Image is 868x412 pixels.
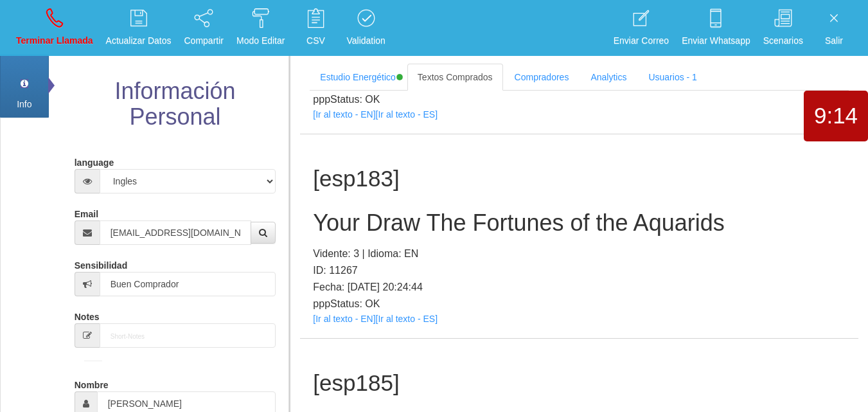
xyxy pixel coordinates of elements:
[71,78,279,129] h2: Información Personal
[100,272,276,296] input: Sensibilidad
[609,4,673,52] a: Enviar Correo
[313,371,846,396] h1: [esp185]
[342,4,389,52] a: Validation
[100,220,252,245] input: Correo electrónico
[313,210,846,236] h2: Your Draw The Fortunes of the Aquarids
[811,4,856,52] a: Salir
[75,203,98,220] label: Email
[313,262,846,279] p: ID: 11267
[376,314,438,324] a: [Ir al texto - ES]
[102,4,176,52] a: Actualizar Datos
[75,152,114,169] label: language
[313,279,846,296] p: Fecha: [DATE] 20:24:44
[313,91,846,108] p: pppStatus: OK
[180,4,228,52] a: Compartir
[75,255,127,272] label: Sensibilidad
[106,33,172,48] p: Actualizar Datos
[682,33,750,48] p: Enviar Whatsapp
[407,64,503,91] a: Textos Comprados
[313,166,846,192] h1: [esp183]
[313,296,846,312] p: pppStatus: OK
[376,109,438,120] a: [Ir al texto - ES]
[759,4,808,52] a: Scenarios
[293,4,338,52] a: CSV
[763,33,803,48] p: Scenarios
[184,33,224,48] p: Compartir
[310,64,406,91] a: Estudio Energético
[313,109,375,120] a: [Ir al texto - EN]
[638,64,707,91] a: Usuarios - 1
[236,33,285,48] p: Modo Editar
[677,4,755,52] a: Enviar Whatsapp
[313,246,846,262] p: Vidente: 3 | Idioma: EN
[12,4,98,52] a: Terminar Llamada
[504,64,580,91] a: Compradores
[75,374,109,391] label: Nombre
[804,103,868,129] h1: 9:14
[100,323,276,348] input: Short-Notes
[580,64,637,91] a: Analytics
[232,4,289,52] a: Modo Editar
[614,33,669,48] p: Enviar Correo
[16,33,93,48] p: Terminar Llamada
[75,306,100,323] label: Notes
[816,33,852,48] p: Salir
[346,33,385,48] p: Validation
[313,314,375,324] a: [Ir al texto - EN]
[297,33,333,48] p: CSV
